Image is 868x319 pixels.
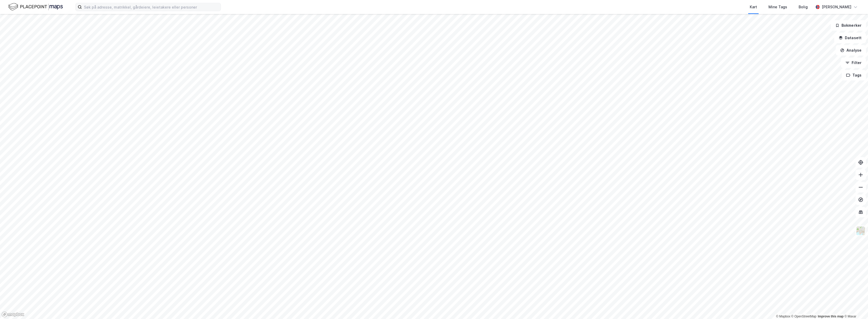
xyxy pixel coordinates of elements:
div: [PERSON_NAME] [822,4,851,10]
input: Søk på adresse, matrikkel, gårdeiere, leietakere eller personer [82,3,221,11]
a: OpenStreetMap [791,315,817,318]
button: Datasett [834,33,866,43]
div: Kart [750,4,757,10]
a: Improve this map [818,315,844,318]
button: Bokmerker [831,20,866,31]
button: Tags [842,70,866,80]
div: Bolig [799,4,808,10]
button: Analyse [836,45,866,56]
img: Z [856,226,866,236]
div: Mine Tags [768,4,787,10]
img: logo.f888ab2527a4732fd821a326f86c7f29.svg [8,2,63,11]
a: Mapbox [776,315,790,318]
button: Filter [841,58,866,68]
a: Mapbox homepage [2,311,24,317]
div: Kontrollprogram for chat [842,294,868,319]
iframe: Chat Widget [842,294,868,319]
